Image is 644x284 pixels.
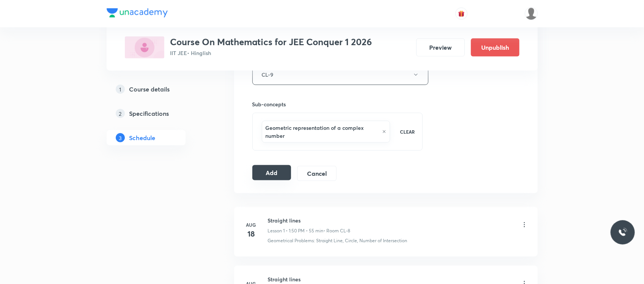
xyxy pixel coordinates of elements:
[116,85,125,94] p: 1
[170,49,372,57] p: IIT JEE • Hinglish
[268,216,351,224] h6: Straight lines
[471,38,520,57] button: Unpublish
[266,124,378,140] h6: Geometric representation of a complex number
[244,228,259,240] h4: 18
[324,227,351,234] p: • Room CL-8
[107,8,168,19] a: Company Logo
[525,7,538,20] img: Dipti
[129,85,170,94] h5: Course details
[244,221,259,228] h6: Aug
[125,36,164,58] img: 965DA8A2-F527-4D0B-81A8-3B021789C922_plus.png
[297,166,336,181] button: Cancel
[116,133,125,142] p: 3
[129,109,169,118] h5: Specifications
[252,64,428,85] button: CL-9
[252,100,423,108] h6: Sub-concepts
[170,36,372,47] h3: Course On Mathematics for JEE Conquer 1 2026
[618,228,627,237] img: ttu
[400,128,415,135] p: CLEAR
[252,165,291,180] button: Add
[107,106,210,121] a: 2Specifications
[268,275,353,283] h6: Straight lines
[455,8,468,20] button: avatar
[107,82,210,97] a: 1Course details
[116,109,125,118] p: 2
[107,8,168,17] img: Company Logo
[416,38,465,57] button: Preview
[458,10,465,17] img: avatar
[268,237,408,244] p: Geometrical Problems: Straight Line, Circle, Number of Intersection
[129,133,156,142] h5: Schedule
[268,227,324,234] p: Lesson 1 • 1:50 PM • 55 min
